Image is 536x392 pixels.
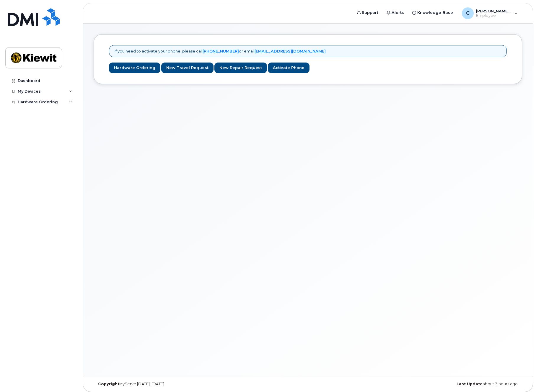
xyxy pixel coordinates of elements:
[457,382,483,386] strong: Last Update
[203,49,239,53] a: [PHONE_NUMBER]
[161,63,214,73] a: New Travel Request
[115,48,326,54] p: If you need to activate your phone, please call or email
[109,63,160,73] a: Hardware Ordering
[214,63,267,73] a: New Repair Request
[379,382,522,386] div: about 3 hours ago
[255,49,326,53] a: [EMAIL_ADDRESS][DOMAIN_NAME]
[94,382,237,386] div: MyServe [DATE]–[DATE]
[98,382,119,386] strong: Copyright
[268,63,309,73] a: Activate Phone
